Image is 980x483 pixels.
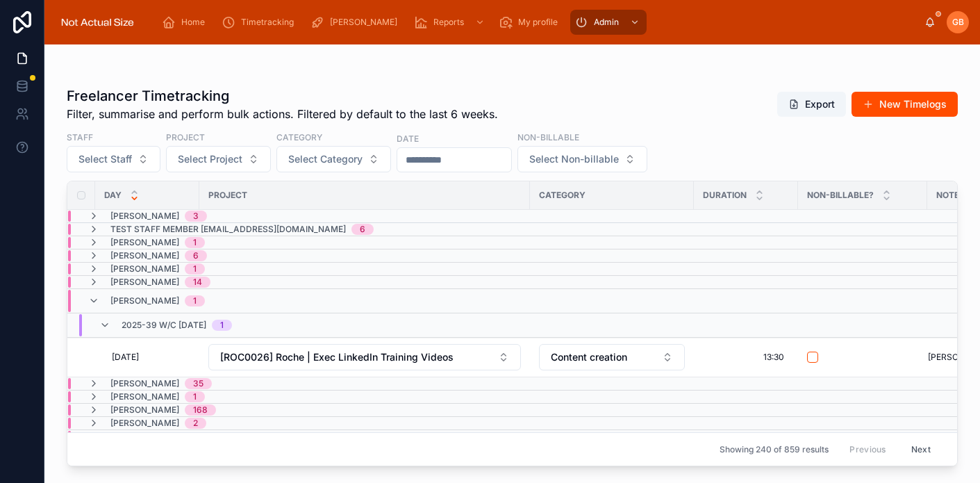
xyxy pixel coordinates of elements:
button: Select Button [517,146,647,172]
a: Admin [570,10,647,35]
span: Project [208,190,247,201]
div: 1 [193,263,197,275]
button: New Timelogs [852,92,958,117]
span: [PERSON_NAME] [110,277,179,288]
button: Select Button [67,146,160,172]
button: Select Button [276,146,391,172]
span: 13:30 [763,352,784,363]
span: Admin [594,17,619,28]
div: 35 [193,378,204,389]
div: 3 [193,211,199,222]
span: Duration [703,190,747,201]
span: Timetracking [241,17,294,28]
button: Select Button [166,146,271,172]
span: Select Category [288,152,363,166]
span: Select Staff [78,152,132,166]
span: [PERSON_NAME] [110,391,179,402]
a: My profile [495,10,567,35]
span: [PERSON_NAME] [110,378,179,389]
a: [PERSON_NAME] [306,10,407,35]
div: 14 [193,277,202,288]
span: [PERSON_NAME] [110,263,179,275]
label: Project [166,131,205,143]
span: [PERSON_NAME] [110,250,179,261]
label: Staff [67,131,93,143]
span: Select Project [178,152,242,166]
span: [PERSON_NAME] [110,418,179,429]
span: Reports [433,17,464,28]
span: Day [104,190,122,201]
span: Content creation [551,350,627,364]
span: [PERSON_NAME] [110,211,179,222]
label: Category [276,131,322,143]
span: [DATE] [112,352,139,363]
label: Non-billable [517,131,579,143]
span: 2025-39 w/c [DATE] [122,320,206,331]
span: [PERSON_NAME] [330,17,397,28]
div: 1 [193,237,197,248]
span: [ROC0026] Roche | Exec LinkedIn Training Videos [220,350,454,364]
span: My profile [518,17,558,28]
span: Test staff member [EMAIL_ADDRESS][DOMAIN_NAME] [110,224,346,235]
div: 6 [193,250,199,261]
span: Filter, summarise and perform bulk actions. Filtered by default to the last 6 weeks. [67,106,498,122]
div: 2 [193,418,198,429]
div: 6 [360,224,365,235]
span: Select Non-billable [529,152,619,166]
button: Select Button [539,344,685,370]
button: Select Button [208,344,521,370]
span: Notes [936,190,965,201]
span: Home [181,17,205,28]
span: Non-billable? [807,190,874,201]
span: [PERSON_NAME] [110,237,179,248]
button: Next [902,439,940,460]
span: Category [539,190,585,201]
span: [PERSON_NAME] [110,295,179,306]
a: Home [158,10,215,35]
button: Export [777,92,846,117]
span: Showing 240 of 859 results [720,444,829,455]
div: scrollable content [151,7,924,38]
span: [PERSON_NAME] [110,404,179,416]
h1: Freelancer Timetracking [67,86,498,106]
span: GB [952,17,964,28]
div: 1 [220,320,224,331]
a: Reports [410,10,492,35]
img: App logo [56,11,140,33]
a: Timetracking [217,10,304,35]
label: Date [397,132,419,145]
div: 168 [193,404,208,416]
div: 1 [193,391,197,402]
div: 1 [193,295,197,306]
